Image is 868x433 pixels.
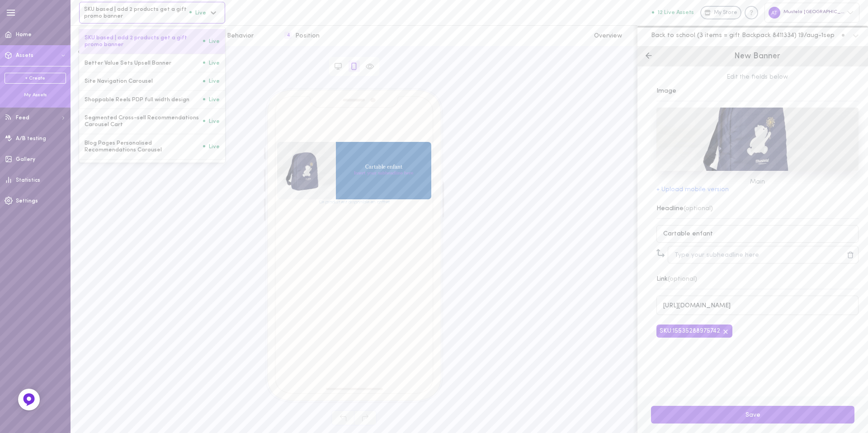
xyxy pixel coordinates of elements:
[203,144,220,150] span: Live
[284,32,292,39] span: 4
[84,6,189,20] span: SKU based | add 2 products get a gift promo banner
[656,108,859,171] img: preview
[764,3,859,22] div: Mustela [GEOGRAPHIC_DATA]
[340,164,427,171] span: Cartable enfant
[78,49,95,55] div: c-34453
[16,115,29,121] span: Feed
[656,82,859,101] div: Image
[5,92,66,99] div: My Assets
[22,393,36,406] img: Feedback Button
[651,31,835,39] span: Back to school (3 items = gift Backpack 8411334) 19/aug-1sep
[745,6,758,19] div: Knowledge center
[656,296,859,315] input: Choose a page, SKU or insert a specific URL
[652,9,694,15] button: 12 Live Assets
[71,26,133,46] button: 1Design
[579,26,637,46] button: Overview
[656,206,713,212] div: Headline
[5,73,66,84] a: + Create
[203,78,220,84] span: Live
[354,410,377,425] span: Redo
[85,140,203,154] span: Blog Pages Personalised Recommendations Carousel
[85,60,203,66] span: Better Value Sets Upsell Banner
[85,34,203,48] span: SKU based | add 2 products get a gift promo banner
[277,199,432,204] h2: Ce produit est disponible en coffret
[684,205,713,212] span: (optional)
[668,246,859,264] input: Type your subheadline here
[652,9,700,16] a: 12 Live Assets
[203,118,220,124] span: Live
[656,108,859,187] div: previewMain
[85,96,203,103] span: Shoppable Reels PDP full width design
[714,9,737,17] span: My Store
[85,114,203,128] span: Segmented Cross-sell Recommendations Carousel Cart
[85,78,203,85] span: Site Navigation Carousel
[16,136,46,141] span: A/B testing
[656,325,732,338] span: SKU: 15535288975742
[16,198,38,204] span: Settings
[340,171,427,176] div: Insert your subheadline here
[700,6,741,19] a: My Store
[668,276,697,282] span: (optional)
[656,177,859,187] div: Main
[16,157,35,162] span: Gallery
[656,73,859,82] span: Edit the fields below
[16,32,32,38] span: Home
[656,225,859,243] input: Type your headline here
[203,38,220,44] span: Live
[189,9,206,15] span: Live
[16,178,40,183] span: Statistics
[734,52,780,61] span: New Banner
[651,406,854,424] button: Save
[331,410,354,425] span: Undo
[269,26,335,46] button: 4Position
[133,26,200,46] button: 2Content
[656,276,697,282] div: Link
[201,26,269,46] button: 3Behavior
[656,187,729,193] button: + Upload mobile version
[203,97,220,103] span: Live
[16,53,33,58] span: Assets
[203,60,220,66] span: Live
